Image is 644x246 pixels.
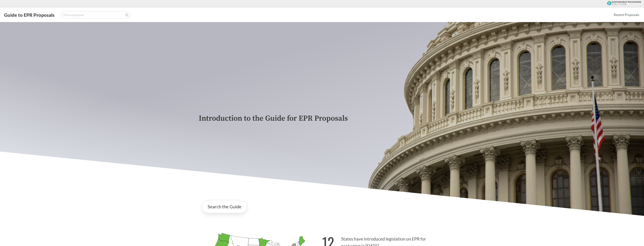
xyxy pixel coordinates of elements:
[202,200,247,213] a: Search the Guide
[612,11,641,19] a: Recent Proposals
[3,12,56,18] button: Guide to EPR Proposals
[199,114,445,123] p: Introduction to the Guide for EPR Proposals
[60,11,131,19] input: Find a proposal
